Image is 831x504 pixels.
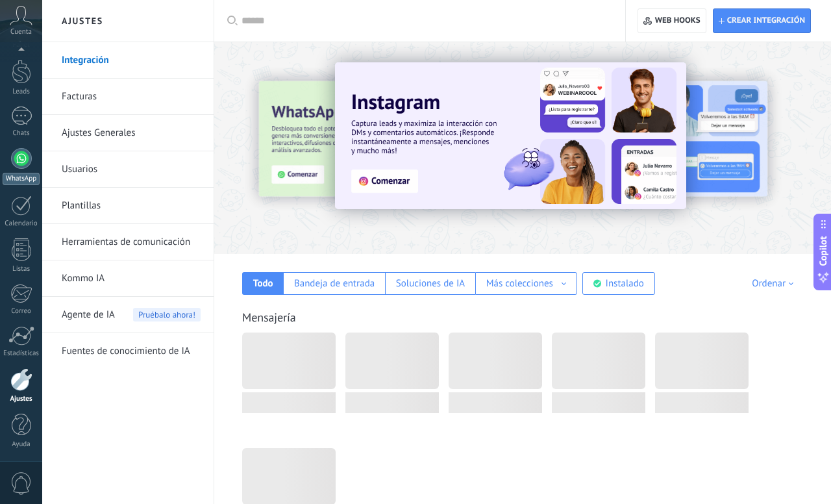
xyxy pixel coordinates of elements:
li: Plantillas [42,188,214,224]
div: Calendario [3,220,40,228]
span: Web hooks [655,16,701,26]
span: Copilot [817,236,830,266]
li: Usuarios [42,151,214,188]
li: Agente de IA [42,297,214,333]
div: Más colecciones [486,277,553,290]
a: Agente de IAPruébalo ahora! [62,297,201,333]
div: Leads [3,88,40,96]
button: Web hooks [638,8,706,33]
div: Ajustes [3,395,40,403]
a: Kommo IA [62,260,201,297]
li: Ajustes Generales [42,115,214,151]
div: Instalado [606,277,644,290]
a: Usuarios [62,151,201,188]
div: Listas [3,265,40,273]
span: Cuenta [10,28,32,36]
div: Chats [3,129,40,138]
li: Herramientas de comunicación [42,224,214,260]
li: Kommo IA [42,260,214,297]
div: Todo [253,277,273,290]
div: WhatsApp [3,173,40,185]
button: Crear integración [713,8,811,33]
img: Slide 1 [335,62,686,209]
li: Facturas [42,79,214,115]
div: Ayuda [3,440,40,449]
a: Herramientas de comunicación [62,224,201,260]
div: Soluciones de IA [396,277,465,290]
li: Integración [42,42,214,79]
a: Mensajería [242,310,296,325]
span: Pruébalo ahora! [133,308,201,321]
a: Ajustes Generales [62,115,201,151]
li: Fuentes de conocimiento de IA [42,333,214,369]
div: Correo [3,307,40,316]
a: Facturas [62,79,201,115]
div: Ordenar [752,277,798,290]
a: Plantillas [62,188,201,224]
span: Agente de IA [62,297,115,333]
span: Crear integración [727,16,805,26]
div: Estadísticas [3,349,40,358]
a: Integración [62,42,201,79]
div: Bandeja de entrada [294,277,375,290]
a: Fuentes de conocimiento de IA [62,333,201,370]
